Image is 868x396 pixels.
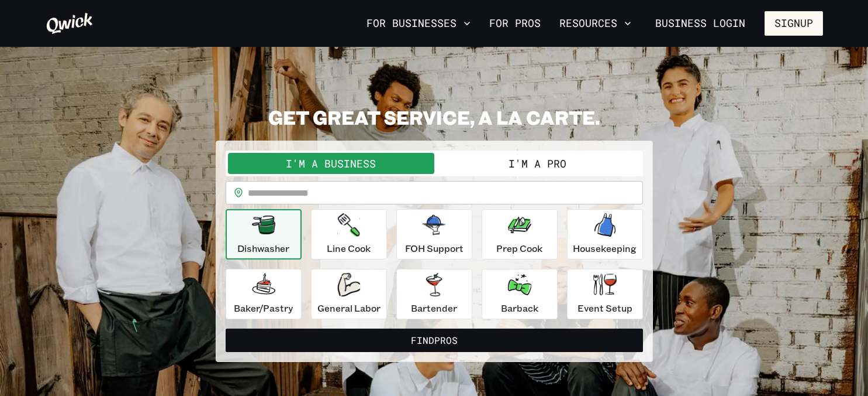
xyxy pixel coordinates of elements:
p: Baker/Pastry [234,301,293,315]
button: Line Cook [311,209,387,260]
p: Housekeeping [573,241,637,255]
p: Dishwasher [237,241,289,255]
p: Barback [501,301,538,315]
button: Signup [765,11,823,36]
a: Business Login [645,11,755,36]
button: I'm a Pro [434,153,641,174]
p: Event Setup [577,301,632,315]
button: Event Setup [567,269,643,319]
button: Resources [555,13,636,33]
p: Prep Cook [496,241,542,255]
p: Bartender [411,301,457,315]
button: FindPros [226,329,643,352]
h2: GET GREAT SERVICE, A LA CARTE. [216,105,653,129]
button: Dishwasher [226,209,302,260]
button: FOH Support [396,209,472,260]
button: Barback [482,269,558,319]
a: For Pros [485,13,545,33]
button: For Businesses [362,13,475,33]
button: I'm a Business [228,153,434,174]
button: Baker/Pastry [226,269,302,319]
button: Prep Cook [482,209,558,260]
button: Housekeeping [567,209,643,260]
p: General Labor [317,301,381,315]
p: FOH Support [405,241,464,255]
button: Bartender [396,269,472,319]
p: Line Cook [327,241,371,255]
button: General Labor [311,269,387,319]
